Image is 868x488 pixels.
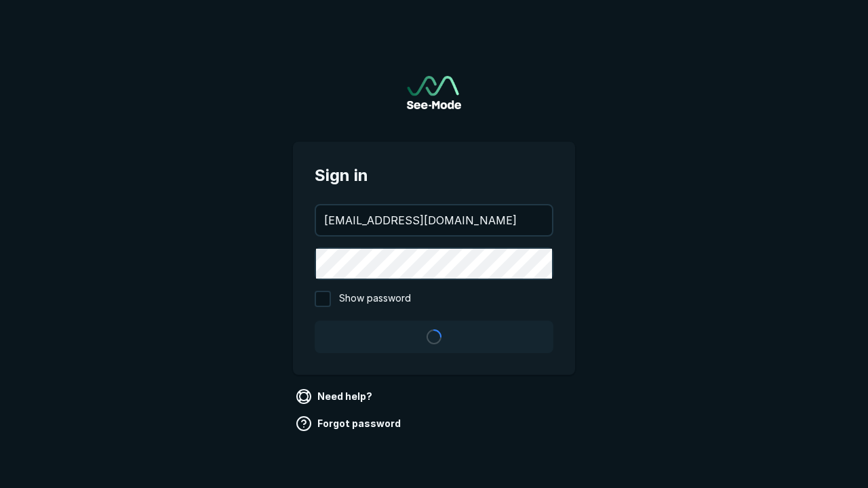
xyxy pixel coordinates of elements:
a: Go to sign in [407,76,461,109]
span: Show password [339,291,411,307]
img: See-Mode Logo [407,76,461,109]
a: Forgot password [293,413,406,434]
span: Sign in [315,163,553,188]
input: your@email.com [316,205,552,235]
a: Need help? [293,386,378,407]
